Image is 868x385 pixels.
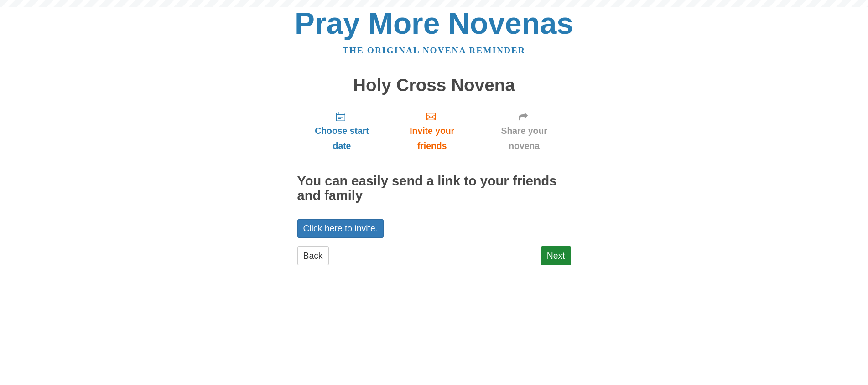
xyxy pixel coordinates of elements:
a: Pray More Novenas [295,6,573,40]
a: Back [297,246,329,265]
a: Click here to invite. [297,219,384,238]
a: Next [541,246,571,265]
a: Choose start date [297,104,387,158]
a: The original novena reminder [343,46,525,55]
a: Invite your friends [386,104,477,158]
h1: Holy Cross Novena [297,76,571,95]
h2: You can easily send a link to your friends and family [297,174,571,203]
a: Share your novena [478,104,571,158]
span: Share your novena [487,123,562,154]
span: Choose start date [307,123,378,154]
span: Invite your friends [395,123,468,154]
